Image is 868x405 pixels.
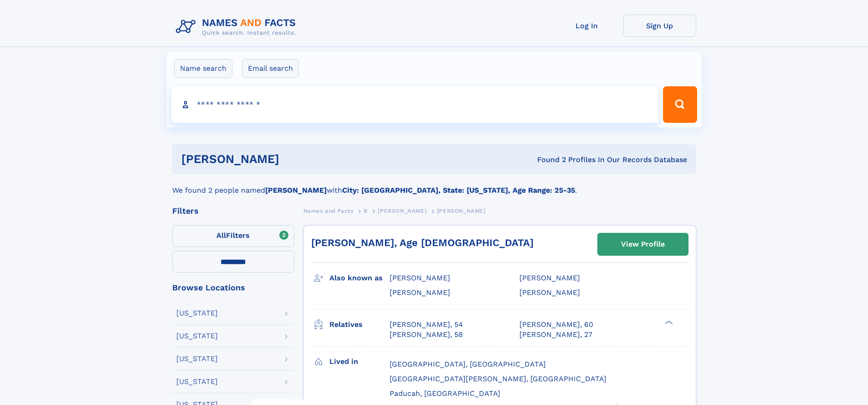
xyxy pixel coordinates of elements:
span: All [216,231,226,240]
a: [PERSON_NAME], Age [DEMOGRAPHIC_DATA] [311,237,534,248]
div: [US_STATE] [176,332,218,340]
a: Sign Up [623,15,696,37]
h3: Relatives [329,317,390,332]
div: Found 2 Profiles In Our Records Database [408,155,687,165]
a: [PERSON_NAME], 58 [390,330,463,340]
div: ❯ [663,319,673,325]
a: Names and Facts [303,205,354,216]
b: City: [GEOGRAPHIC_DATA], State: [US_STATE], Age Range: 25-35 [342,186,575,195]
span: [GEOGRAPHIC_DATA], [GEOGRAPHIC_DATA] [390,360,546,368]
span: [PERSON_NAME] [437,208,486,214]
h3: Lived in [329,354,390,369]
a: B [364,205,368,216]
a: [PERSON_NAME], 54 [390,320,463,330]
span: B [364,208,368,214]
label: Name search [174,59,232,78]
a: [PERSON_NAME] [378,205,426,216]
div: Filters [172,207,294,215]
div: [US_STATE] [176,355,218,363]
span: Paducah, [GEOGRAPHIC_DATA] [390,389,500,398]
span: [PERSON_NAME] [390,288,450,297]
h3: Also known as [329,270,390,286]
div: [US_STATE] [176,310,218,317]
a: [PERSON_NAME], 60 [519,320,593,330]
div: [US_STATE] [176,378,218,385]
a: View Profile [598,233,688,255]
img: Logo Names and Facts [172,15,303,39]
span: [PERSON_NAME] [519,288,580,297]
div: We found 2 people named with . [172,174,696,196]
span: [GEOGRAPHIC_DATA][PERSON_NAME], [GEOGRAPHIC_DATA] [390,374,606,383]
a: [PERSON_NAME], 27 [519,330,592,340]
span: [PERSON_NAME] [378,208,426,214]
button: Search Button [663,86,697,123]
a: Log In [550,15,623,37]
label: Filters [172,225,294,247]
input: search input [171,86,659,123]
span: [PERSON_NAME] [390,274,450,282]
div: View Profile [621,234,665,255]
span: [PERSON_NAME] [519,274,580,282]
h1: [PERSON_NAME] [181,153,408,165]
b: [PERSON_NAME] [265,186,327,195]
label: Email search [242,59,299,78]
div: Browse Locations [172,284,294,292]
